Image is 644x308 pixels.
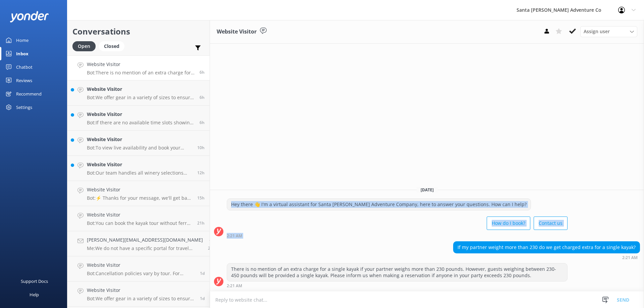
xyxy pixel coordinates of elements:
[87,220,192,226] p: Bot: You can book the kayak tour without ferry tickets if you are camping. Campers meet at the [G...
[87,287,195,294] h4: Website Visitor
[487,217,530,230] button: How do I book?
[584,28,610,35] span: Assign user
[417,187,438,193] span: [DATE]
[87,195,192,201] p: Bot: ⚡ Thanks for your message, we'll get back to you as soon as we can. You're also welcome to k...
[227,263,567,281] div: There is no mention of an extra charge for a single kayak if your partner weighs more than 230 po...
[87,236,203,244] h4: [PERSON_NAME][EMAIL_ADDRESS][DOMAIN_NAME]
[87,296,195,302] p: Bot: We offer gear in a variety of sizes to ensure that our guests are comfortable and safe on ou...
[87,261,195,269] h4: Website Visitor
[197,170,205,176] span: 07:51pm 13-Aug-2025 (UTC -07:00) America/Tijuana
[67,80,210,106] a: Website VisitorBot:We offer gear in a variety of sizes to ensure that our guests are comfortable ...
[67,282,210,307] a: Website VisitorBot:We offer gear in a variety of sizes to ensure that our guests are comfortable ...
[227,284,242,288] strong: 2:21 AM
[208,245,215,251] span: 08:47am 13-Aug-2025 (UTC -07:00) America/Tijuana
[200,69,205,75] span: 02:21am 14-Aug-2025 (UTC -07:00) America/Tijuana
[87,170,192,176] p: Bot: Our team handles all winery selections and reservations, partnering with over a dozen premie...
[87,85,195,93] h4: Website Visitor
[87,270,195,276] p: Bot: Cancellation policies vary by tour. For Channel Islands tours, full refunds are available if...
[16,74,32,87] div: Reviews
[72,25,205,38] h2: Conversations
[87,95,195,101] p: Bot: We offer gear in a variety of sizes to ensure that our guests are comfortable and safe on ou...
[200,120,205,125] span: 01:42am 14-Aug-2025 (UTC -07:00) America/Tijuana
[67,156,210,181] a: Website VisitorBot:Our team handles all winery selections and reservations, partnering with over ...
[67,206,210,231] a: Website VisitorBot:You can book the kayak tour without ferry tickets if you are camping. Campers ...
[87,120,195,126] p: Bot: If there are no available time slots showing online, the trip is likely full. You can reach ...
[453,242,640,253] div: If my partner weight more than 230 do we get charged extra for a single kayak?
[67,131,210,156] a: Website VisitorBot:To view live availability and book your Santa [PERSON_NAME] Adventure tour, cl...
[87,161,192,168] h4: Website Visitor
[67,256,210,282] a: Website VisitorBot:Cancellation policies vary by tour. For Channel Islands tours, full refunds ar...
[67,231,210,256] a: [PERSON_NAME][EMAIL_ADDRESS][DOMAIN_NAME]Me:We do not have a specific portal for travel advisors ...
[21,274,48,288] div: Support Docs
[227,234,242,238] strong: 2:21 AM
[87,186,192,193] h4: Website Visitor
[87,70,195,76] p: Bot: There is no mention of an extra charge for a single kayak if your partner weighs more than 2...
[67,55,210,80] a: Website VisitorBot:There is no mention of an extra charge for a single kayak if your partner weig...
[16,101,32,114] div: Settings
[87,211,192,219] h4: Website Visitor
[16,34,29,47] div: Home
[197,145,205,150] span: 09:36pm 13-Aug-2025 (UTC -07:00) America/Tijuana
[534,217,568,230] button: Contact us
[67,181,210,206] a: Website VisitorBot:⚡ Thanks for your message, we'll get back to you as soon as we can. You're als...
[453,255,640,260] div: 02:21am 14-Aug-2025 (UTC -07:00) America/Tijuana
[87,136,192,143] h4: Website Visitor
[217,27,257,36] h3: Website Visitor
[16,60,33,74] div: Chatbot
[227,233,568,238] div: 02:21am 14-Aug-2025 (UTC -07:00) America/Tijuana
[30,288,39,301] div: Help
[87,145,192,151] p: Bot: To view live availability and book your Santa [PERSON_NAME] Adventure tour, click [URL][DOMA...
[16,87,42,101] div: Recommend
[99,42,128,50] a: Closed
[200,95,205,100] span: 02:09am 14-Aug-2025 (UTC -07:00) America/Tijuana
[580,26,637,37] div: Assign User
[200,270,205,276] span: 08:59pm 12-Aug-2025 (UTC -07:00) America/Tijuana
[622,256,638,260] strong: 2:21 AM
[67,106,210,131] a: Website VisitorBot:If there are no available time slots showing online, the trip is likely full. ...
[227,283,568,288] div: 02:21am 14-Aug-2025 (UTC -07:00) America/Tijuana
[99,41,124,51] div: Closed
[227,199,531,210] div: Hey there 👋 I'm a virtual assistant for Santa [PERSON_NAME] Adventure Company, here to answer you...
[72,41,96,51] div: Open
[87,111,195,118] h4: Website Visitor
[87,61,195,68] h4: Website Visitor
[87,245,203,251] p: Me: We do not have a specific portal for travel advisors mostly due to system complexity and need...
[72,42,99,50] a: Open
[10,11,49,22] img: yonder-white-logo.png
[197,195,205,201] span: 04:35pm 13-Aug-2025 (UTC -07:00) America/Tijuana
[200,296,205,301] span: 02:35pm 12-Aug-2025 (UTC -07:00) America/Tijuana
[16,47,29,60] div: Inbox
[197,220,205,226] span: 10:32am 13-Aug-2025 (UTC -07:00) America/Tijuana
